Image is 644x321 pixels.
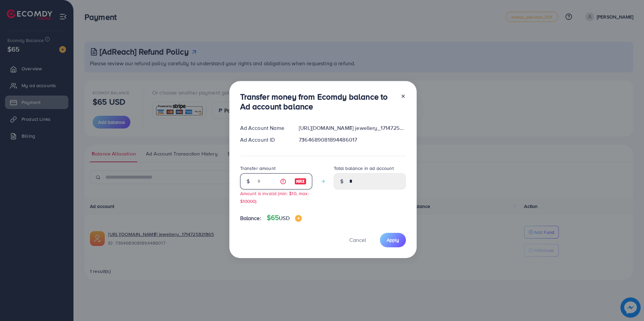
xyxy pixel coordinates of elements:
small: Amount is invalid (min: $10, max: $10000) [240,190,309,204]
img: image [295,215,302,222]
div: 7364689081894486017 [293,136,411,144]
img: image [294,177,307,185]
button: Apply [380,233,406,247]
div: Ad Account ID [235,136,294,144]
label: Transfer amount [240,165,276,172]
span: USD [279,214,289,222]
h4: $65 [267,214,302,222]
span: Apply [387,237,399,243]
span: Balance: [240,214,261,222]
button: Cancel [341,233,375,247]
div: [URL][DOMAIN_NAME] jewellery_1714725321365 [293,124,411,132]
h3: Transfer money from Ecomdy balance to Ad account balance [240,92,395,111]
span: Cancel [349,236,366,244]
div: Ad Account Name [235,124,294,132]
label: Total balance in ad account [334,165,394,172]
